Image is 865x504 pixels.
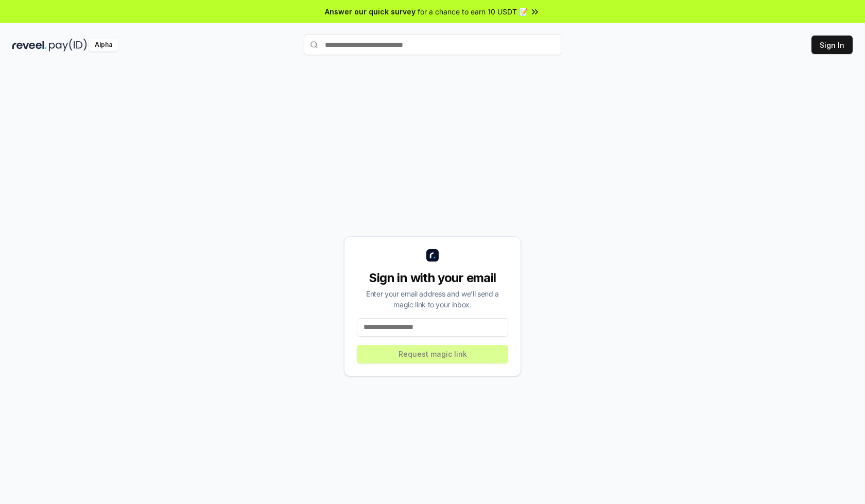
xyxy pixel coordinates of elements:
[89,39,118,51] div: Alpha
[49,39,87,51] img: pay_id
[357,288,508,310] div: Enter your email address and we’ll send a magic link to your inbox.
[426,249,439,262] img: logo_small
[811,36,853,54] button: Sign In
[357,270,508,286] div: Sign in with your email
[325,6,416,17] span: Answer our quick survey
[12,39,47,51] img: reveel_dark
[418,6,528,17] span: for a chance to earn 10 USDT 📝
